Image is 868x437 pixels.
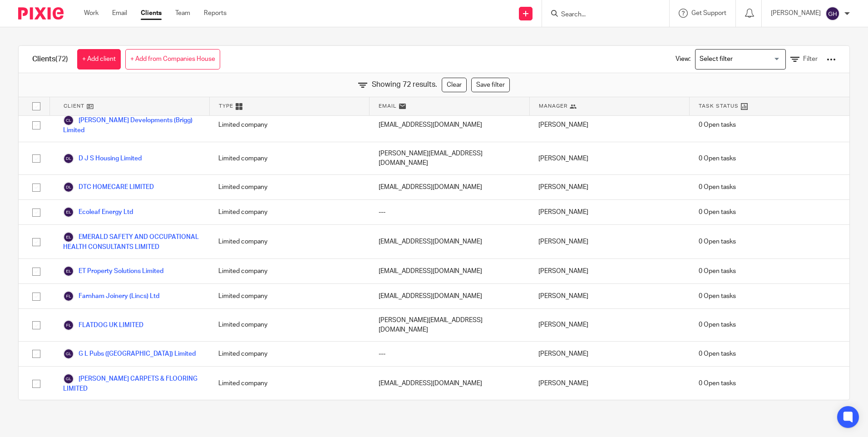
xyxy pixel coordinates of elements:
[84,9,99,18] a: Work
[63,182,74,193] img: svg%3E
[219,102,233,110] span: Type
[63,153,142,164] a: D J S Housing Limited
[699,102,739,110] span: Task Status
[125,49,220,70] a: + Add from Companies House
[699,320,736,329] span: 0 Open tasks
[471,78,510,92] a: Save filter
[77,49,121,70] a: + Add client
[699,267,736,276] span: 0 Open tasks
[209,200,369,224] div: Limited company
[63,115,74,126] img: svg%3E
[63,232,74,243] img: svg%3E
[529,259,689,283] div: [PERSON_NAME]
[63,320,143,331] a: FLATDOG UK LIMITED
[63,266,74,277] img: svg%3E
[18,7,64,20] img: Pixie
[699,154,736,163] span: 0 Open tasks
[209,259,369,283] div: Limited company
[55,55,68,63] span: (72)
[141,9,162,18] a: Clients
[529,175,689,199] div: [PERSON_NAME]
[529,200,689,224] div: [PERSON_NAME]
[370,108,529,142] div: [EMAIL_ADDRESS][DOMAIN_NAME]
[699,349,736,358] span: 0 Open tasks
[370,342,529,366] div: ---
[209,309,369,341] div: Limited company
[63,373,200,393] a: [PERSON_NAME] CARPETS & FLOORING LIMITED
[699,208,736,217] span: 0 Open tasks
[63,320,74,331] img: svg%3E
[372,79,437,90] span: Showing 72 results.
[825,6,840,21] img: svg%3E
[175,9,190,18] a: Team
[63,207,74,218] img: svg%3E
[803,56,818,62] span: Filter
[539,102,567,110] span: Manager
[63,348,196,359] a: G L Pubs ([GEOGRAPHIC_DATA]) Limited
[370,367,529,400] div: [EMAIL_ADDRESS][DOMAIN_NAME]
[63,153,74,164] img: svg%3E
[63,291,159,302] a: Farnham Joinery (Lincs) Ltd
[442,78,467,92] a: Clear
[370,309,529,341] div: [PERSON_NAME][EMAIL_ADDRESS][DOMAIN_NAME]
[209,142,369,174] div: Limited company
[695,49,786,70] div: Search for option
[699,183,736,192] span: 0 Open tasks
[204,9,227,18] a: Reports
[63,266,163,277] a: ET Property Solutions Limited
[529,225,689,258] div: [PERSON_NAME]
[32,55,68,64] h1: Clients
[370,175,529,199] div: [EMAIL_ADDRESS][DOMAIN_NAME]
[379,102,397,110] span: Email
[64,102,84,110] span: Client
[699,120,736,129] span: 0 Open tasks
[209,284,369,308] div: Limited company
[529,284,689,308] div: [PERSON_NAME]
[662,46,836,73] div: View:
[63,207,133,218] a: Ecoleaf Energy Ltd
[63,373,74,384] img: svg%3E
[529,309,689,341] div: [PERSON_NAME]
[63,182,154,193] a: DTC HOMECARE LIMITED
[63,291,74,302] img: svg%3E
[370,259,529,283] div: [EMAIL_ADDRESS][DOMAIN_NAME]
[209,225,369,258] div: Limited company
[63,115,200,135] a: [PERSON_NAME] Developments (Brigg) Limited
[529,108,689,142] div: [PERSON_NAME]
[699,237,736,246] span: 0 Open tasks
[529,367,689,400] div: [PERSON_NAME]
[28,98,45,115] input: Select all
[370,200,529,224] div: ---
[370,142,529,174] div: [PERSON_NAME][EMAIL_ADDRESS][DOMAIN_NAME]
[209,367,369,400] div: Limited company
[771,9,821,18] p: [PERSON_NAME]
[370,225,529,258] div: [EMAIL_ADDRESS][DOMAIN_NAME]
[112,9,127,18] a: Email
[691,10,726,16] span: Get Support
[560,11,642,19] input: Search
[699,292,736,301] span: 0 Open tasks
[209,175,369,199] div: Limited company
[63,232,200,252] a: EMERALD SAFETY AND OCCUPATIONAL HEALTH CONSULTANTS LIMITED
[209,108,369,142] div: Limited company
[63,348,74,359] img: svg%3E
[209,342,369,366] div: Limited company
[699,379,736,388] span: 0 Open tasks
[529,342,689,366] div: [PERSON_NAME]
[696,51,780,67] input: Search for option
[370,284,529,308] div: [EMAIL_ADDRESS][DOMAIN_NAME]
[529,142,689,174] div: [PERSON_NAME]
